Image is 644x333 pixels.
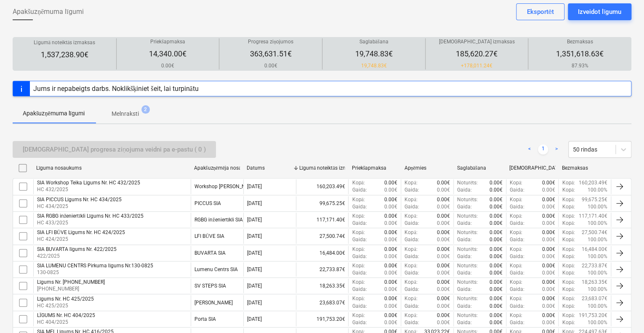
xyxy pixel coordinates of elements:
p: Kopā : [352,295,365,302]
div: SIA RGBG inženiertīkli Līgums Nr. HC 433/2025 [37,213,144,219]
div: Porta SIA [194,316,216,322]
div: AKANA SIA [194,300,233,306]
p: HC 432/2025 [37,186,140,193]
p: 0.00€ [490,236,503,243]
p: 0.00€ [542,246,555,253]
p: 160,203.49€ [579,179,607,186]
p: Kopā : [562,269,575,277]
p: 0.00€ [490,203,503,210]
p: 16,484.00€ [582,246,607,253]
p: 0.00€ [437,262,450,269]
p: Gaida : [352,203,367,210]
button: Eksportēt [516,3,564,20]
p: 0.00€ [384,303,397,310]
div: [DATE] [247,300,262,306]
p: Gaida : [404,203,419,210]
p: 0.00€ [384,295,397,302]
div: Apņēmies [404,165,450,171]
div: [DATE] [247,283,262,289]
p: Kopā : [404,229,417,236]
div: [DEMOGRAPHIC_DATA] izmaksas [509,165,555,171]
p: 0.00€ [384,286,397,293]
p: [DEMOGRAPHIC_DATA] izmaksas [439,38,515,45]
p: 19,748.83€ [355,62,392,69]
p: 0.00€ [490,196,503,203]
p: Gaida : [352,319,367,326]
span: 2 [141,105,150,114]
p: 422/2025 [37,253,117,260]
p: Gaida : [404,269,419,277]
p: Kopā : [562,213,575,220]
p: + 178,011.24€ [439,62,515,69]
p: 0.00€ [542,203,555,210]
div: 27,500.74€ [296,229,349,243]
p: Priekšapmaksa [149,38,186,45]
div: 117,171.40€ [296,213,349,227]
div: [DATE] [247,217,262,223]
p: Gaida : [457,186,472,194]
p: Noturēts : [457,279,478,286]
div: 160,203.49€ [296,179,349,194]
p: 18,263.35€ [582,279,607,286]
div: Līguma nosaukums [36,165,187,171]
p: Kopā : [562,262,575,269]
p: 1,351,618.63€ [556,49,604,59]
p: 0.00€ [542,213,555,220]
p: Gaida : [510,269,524,277]
div: Saglabāšana [457,165,503,171]
p: 0.00€ [384,253,397,260]
p: 0.00€ [437,236,450,243]
div: 16,484.00€ [296,246,349,260]
p: 0.00€ [384,319,397,326]
p: 0.00€ [542,312,555,319]
p: Kopā : [510,196,522,203]
p: 0.00€ [542,269,555,277]
p: Gaida : [457,236,472,243]
p: Gaida : [404,186,419,194]
p: 0.00€ [542,179,555,186]
div: [DATE] [247,233,262,239]
p: 0.00€ [490,220,503,227]
p: 0.00€ [490,286,503,293]
p: Gaida : [457,286,472,293]
p: 0.00€ [490,213,503,220]
p: Kopā : [562,203,575,210]
p: 0.00€ [490,319,503,326]
p: 100.00% [588,303,607,310]
p: 0.00€ [437,303,450,310]
p: 100.00% [588,269,607,277]
p: 0.00€ [384,246,397,253]
p: Noturēts : [457,312,478,319]
p: Gaida : [457,269,472,277]
button: Izveidot līgumu [568,3,631,20]
p: 0.00€ [490,312,503,319]
p: 0.00€ [490,303,503,310]
p: Gaida : [510,319,524,326]
div: 99,675.25€ [296,196,349,210]
p: Gaida : [510,220,524,227]
p: 14,340.00€ [149,49,186,59]
a: Previous page [524,144,535,155]
p: Gaida : [352,220,367,227]
p: 0.00€ [542,229,555,236]
p: Melnraksti [112,109,139,118]
p: 0.00€ [384,279,397,286]
p: 100.00% [588,319,607,326]
p: Kopā : [352,196,365,203]
p: 0.00€ [490,179,503,186]
p: Kopā : [562,295,575,302]
p: Gaida : [457,253,472,260]
p: 0.00€ [248,62,293,69]
p: Gaida : [510,286,524,293]
div: Datums [247,165,293,171]
p: HC 433/2025 [37,219,144,226]
p: 0.00€ [384,236,397,243]
p: Gaida : [352,186,367,194]
p: 0.00€ [437,213,450,220]
p: 0.00€ [542,196,555,203]
p: Noturēts : [457,295,478,302]
div: Bezmaksas [562,165,608,171]
p: 0.00€ [437,269,450,277]
div: Workshop Teika SIA [194,184,257,189]
p: 0.00€ [437,229,450,236]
